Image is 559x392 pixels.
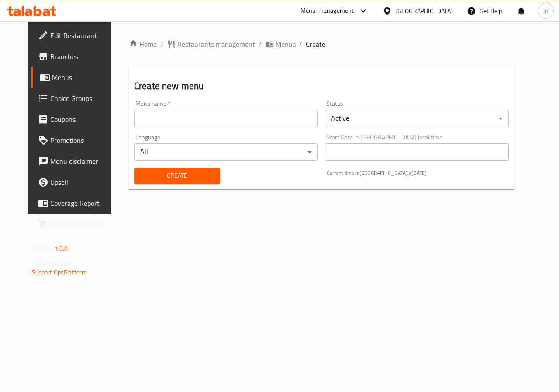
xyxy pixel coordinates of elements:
a: Upsell [31,172,121,193]
span: Restaurants management [177,39,255,49]
div: [GEOGRAPHIC_DATA] [395,6,453,16]
a: Coupons [31,109,121,130]
a: Menus [31,67,121,88]
input: Please enter Menu name [134,110,318,127]
div: All [134,143,318,161]
a: Menus [265,39,296,49]
a: Coverage Report [31,193,121,214]
div: Active [325,110,509,127]
span: Menu disclaimer [50,156,114,167]
span: Promotions [50,135,114,146]
a: Support.OpsPlatform [32,267,87,278]
a: Menu disclaimer [31,151,121,172]
a: Restaurants management [167,39,255,49]
span: Coupons [50,114,114,125]
nav: breadcrumb [129,39,514,49]
a: Branches [31,46,121,67]
h2: Create new menu [134,80,509,93]
span: Create [306,39,325,49]
span: Upsell [50,177,114,187]
span: Grocery Checklist [50,219,114,229]
span: 1.0.0 [55,243,68,254]
span: Branches [50,51,114,62]
span: Edit Restaurant [50,30,114,41]
a: Edit Restaurant [31,25,121,46]
a: Grocery Checklist [31,214,121,235]
a: Choice Groups [31,88,121,109]
span: Version: [32,243,53,254]
li: / [259,39,262,49]
span: Choice Groups [50,93,114,104]
li: / [299,39,302,49]
span: Menus [52,72,114,83]
p: Current time in [GEOGRAPHIC_DATA] is [DATE] [327,169,509,177]
span: m [543,6,549,16]
span: Coverage Report [50,198,114,208]
a: Home [129,39,157,49]
li: / [160,39,163,49]
span: Menus [276,39,296,49]
a: Promotions [31,130,121,151]
span: Create [141,170,213,181]
span: Get support on: [32,258,72,269]
div: Menu-management [300,6,354,16]
button: Create [134,168,220,184]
